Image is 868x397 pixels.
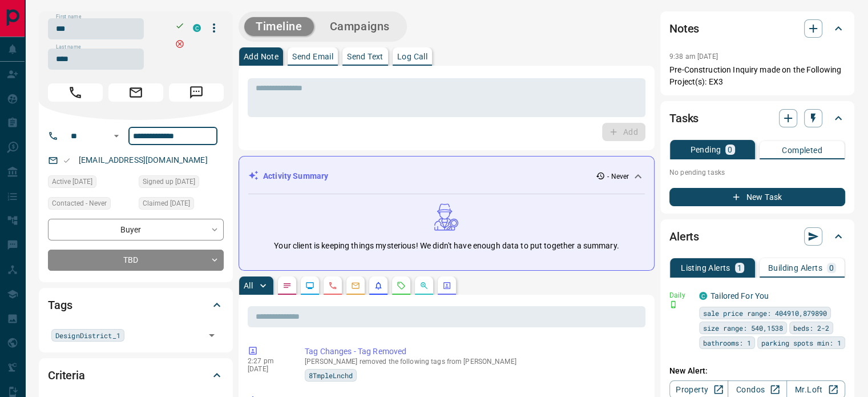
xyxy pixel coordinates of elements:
[669,15,845,42] div: Notes
[328,281,337,290] svg: Calls
[139,197,224,213] div: Sat Jun 12 2021
[669,109,699,127] h2: Tasks
[669,19,699,38] h2: Notes
[690,146,721,154] p: Pending
[56,13,81,21] label: First name
[351,281,360,290] svg: Emails
[669,365,845,377] p: New Alert:
[703,337,751,348] span: bathrooms: 1
[397,53,427,61] p: Log Call
[244,282,253,290] p: All
[669,164,845,181] p: No pending tasks
[139,175,224,191] div: Sat Jun 12 2021
[55,330,120,341] span: DesignDistrict_1
[782,146,822,154] p: Completed
[292,53,333,61] p: Send Email
[710,291,769,300] a: Tailored For You
[110,129,123,143] button: Open
[305,346,641,358] p: Tag Changes - Tag Removed
[52,198,107,209] span: Contacted - Never
[56,43,81,51] label: Last name
[305,281,314,290] svg: Lead Browsing Activity
[248,166,645,187] div: Activity Summary- Never
[761,337,841,348] span: parking spots min: 1
[669,227,699,246] h2: Alerts
[669,105,845,132] div: Tasks
[669,53,718,61] p: 9:38 am [DATE]
[248,365,288,373] p: [DATE]
[768,264,822,272] p: Building Alerts
[703,307,827,319] span: sale price range: 404910,879890
[442,281,451,290] svg: Agent Actions
[318,17,401,36] button: Campaigns
[169,83,224,102] span: Message
[63,157,71,165] svg: Email Valid
[48,219,224,240] div: Buyer
[79,155,208,165] a: [EMAIL_ADDRESS][DOMAIN_NAME]
[374,281,383,290] svg: Listing Alerts
[193,24,201,32] div: condos.ca
[282,281,292,290] svg: Notes
[244,17,314,36] button: Timeline
[48,175,133,191] div: Thu Dec 30 2021
[204,327,220,343] button: Open
[48,296,72,314] h2: Tags
[669,188,845,206] button: New Task
[143,176,195,187] span: Signed up [DATE]
[48,83,103,102] span: Call
[829,264,834,272] p: 0
[248,357,288,365] p: 2:27 pm
[309,370,353,381] span: 8TmpleLnchd
[48,250,224,271] div: TBD
[274,240,619,252] p: Your client is keeping things mysterious! We didn't have enough data to put together a summary.
[681,264,730,272] p: Listing Alerts
[48,291,224,319] div: Tags
[143,198,190,209] span: Claimed [DATE]
[48,366,85,384] h2: Criteria
[48,362,224,389] div: Criteria
[52,176,92,187] span: Active [DATE]
[728,146,732,154] p: 0
[669,64,845,88] p: Pre-Construction Inquiry made on the Following Project(s): EX3
[263,170,328,182] p: Activity Summary
[108,83,163,102] span: Email
[669,290,692,300] p: Daily
[737,264,742,272] p: 1
[347,53,383,61] p: Send Text
[703,322,783,334] span: size range: 540,1538
[305,358,641,366] p: [PERSON_NAME] removed the following tags from [PERSON_NAME]
[669,223,845,250] div: Alerts
[669,300,677,308] svg: Push Notification Only
[244,53,278,61] p: Add Note
[397,281,406,290] svg: Requests
[793,322,829,334] span: beds: 2-2
[607,171,629,182] p: - Never
[419,281,429,290] svg: Opportunities
[699,292,707,300] div: condos.ca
